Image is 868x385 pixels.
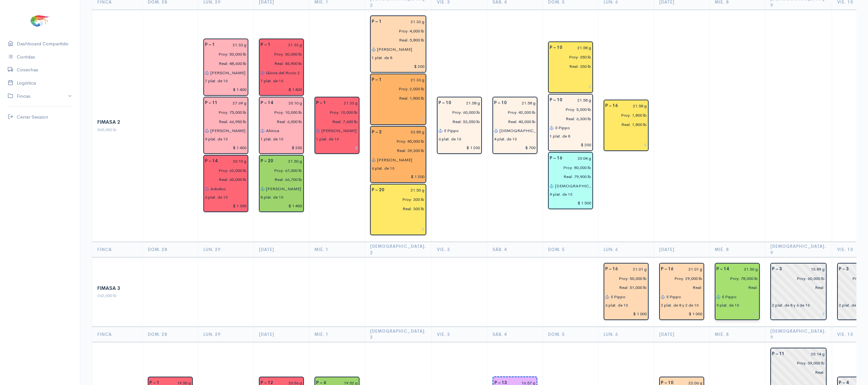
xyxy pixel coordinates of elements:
[368,204,425,213] input: pescadas
[598,327,654,342] th: Lun. 6
[765,242,832,257] th: [DEMOGRAPHIC_DATA]. 9
[257,175,302,184] input: pescadas
[598,242,654,257] th: Lun. 6
[97,119,137,126] div: Fimasa 2
[259,39,304,96] div: Piscina: 1 Peso: 21.33 g Libras Proy: 50,000 lb Libras Reales: 45,900 lb Rendimiento: 91.8% Empac...
[605,309,647,318] input: $
[550,133,570,139] div: 1 plat. de 8
[490,98,510,108] div: P – 10
[261,201,302,210] input: $
[257,40,274,49] div: P – 1
[201,166,247,175] input: estimadas
[546,114,591,123] input: pescadas
[203,97,248,154] div: Piscina: 11 Peso: 27.69 g Libras Proy: 75,000 lb Libras Reales: 66,950 lb Rendimiento: 89.3% Empa...
[435,108,480,117] input: estimadas
[330,98,358,108] input: g
[309,242,365,257] th: Mié. 1
[765,327,832,342] th: [DEMOGRAPHIC_DATA]. 9
[550,192,572,197] div: 9 plat. de 10
[490,117,536,126] input: pescadas
[546,105,591,114] input: estimadas
[92,242,143,257] th: Finca
[365,242,432,257] th: [DEMOGRAPHIC_DATA]. 2
[368,128,385,137] div: P – 2
[385,17,425,26] input: g
[566,154,591,163] input: g
[715,263,760,320] div: Piscina: 14 Peso: 21.50 g Libras Proy: 78,000 lb Empacadora: Expotuna Gabarra: Il Pippo Plataform...
[372,172,425,182] input: $
[261,78,283,84] div: 7 plat. de 10
[768,274,825,283] input: estimadas
[201,157,221,166] div: P – 14
[510,98,536,108] input: g
[604,263,649,320] div: Piscina: 16 Peso: 21.01 g Libras Proy: 50,000 lb Libras Reales: 51,000 lb Rendimiento: 102.0% Emp...
[97,293,117,298] span: 262,000 lb
[201,175,247,184] input: pescadas
[601,120,647,129] input: pescadas
[604,100,649,151] div: Piscina: 16 Peso: 21.58 g Libras Proy: 1,800 lb Libras Reales: 1,800 lb Rendimiento: 100.0% Empac...
[368,26,425,36] input: estimadas
[368,36,425,45] input: pescadas
[657,283,703,292] input: pescadas
[203,39,248,96] div: Piscina: 1 Peso: 21.33 g Libras Proy: 50,000 lb Libras Reales: 48,600 lb Rendimiento: 97.2% Empac...
[546,172,591,181] input: pescadas
[385,128,425,137] input: g
[277,98,302,108] input: g
[205,85,247,94] input: $
[219,40,247,49] input: g
[257,98,277,108] div: P – 14
[257,108,302,117] input: estimadas
[201,49,247,59] input: estimadas
[716,302,739,308] div: 9 plat. de 10
[201,117,247,126] input: pescadas
[388,185,425,195] input: g
[713,283,758,292] input: pescadas
[221,98,247,108] input: g
[550,198,591,208] input: $
[543,327,598,342] th: Dom. 5
[97,285,137,292] div: Fimasa 3
[259,155,304,212] div: Piscina: 20 Peso: 21.50 g Libras Proy: 67,000 lb Libras Reales: 66,700 lb Rendimiento: 99.6% Empa...
[546,52,591,62] input: estimadas
[257,117,302,126] input: pescadas
[654,242,709,257] th: [DATE]
[438,143,480,152] input: $
[198,327,254,342] th: Lun. 29
[622,264,647,274] input: g
[546,95,566,105] div: P – 10
[372,114,425,123] input: $
[368,85,425,94] input: estimadas
[786,264,825,274] input: g
[716,309,758,318] input: $
[768,283,825,292] input: pescadas
[368,94,425,103] input: pescadas
[546,154,566,163] div: P – 16
[661,302,699,308] div: 2 plat. de 8 y 2 de 10
[201,98,221,108] div: P – 11
[201,108,247,117] input: estimadas
[372,224,425,234] input: $
[365,327,432,342] th: [DEMOGRAPHIC_DATA]. 2
[203,155,248,212] div: Piscina: 14 Peso: 20.10 g Libras Proy: 63,000 lb Libras Reales: 60,000 lb Rendimiento: 95.2% Empa...
[257,49,302,59] input: estimadas
[261,143,302,152] input: $
[487,242,543,257] th: Sáb. 4
[201,59,247,68] input: pescadas
[768,359,825,368] input: estimadas
[657,274,703,283] input: estimadas
[548,41,593,93] div: Piscina: 10 Peso: 21.58 g Libras Proy: 350 lb Libras Reales: 350 lb Rendimiento: 100.0% Empacador...
[372,62,425,71] input: $
[257,166,302,175] input: estimadas
[368,146,425,155] input: pescadas
[312,117,358,126] input: pescadas
[314,97,359,154] div: Piscina: 1 Peso: 21.33 g Libras Proy: 10,000 lb Libras Reales: 7,600 lb Rendimiento: 76.0% Empaca...
[543,242,598,257] th: Dom. 5
[566,95,591,105] input: g
[601,274,647,283] input: estimadas
[205,143,247,152] input: $
[550,82,591,91] input: $
[788,349,825,359] input: g
[205,201,247,210] input: $
[768,349,788,359] div: P – 11
[261,85,302,94] input: $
